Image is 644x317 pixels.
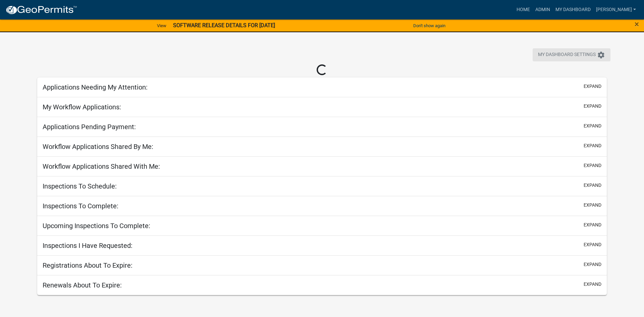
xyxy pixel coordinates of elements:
button: expand [584,122,601,129]
button: expand [584,182,601,189]
a: Home [514,3,533,16]
i: settings [597,51,605,59]
a: Admin [533,3,553,16]
button: expand [584,241,601,248]
button: Close [635,20,639,28]
span: My Dashboard Settings [538,51,596,59]
span: × [635,19,639,29]
button: expand [584,221,601,228]
h5: Renewals About To Expire: [43,281,122,289]
a: [PERSON_NAME] [593,3,639,16]
button: expand [584,83,601,90]
a: View [154,20,169,31]
h5: Inspections To Schedule: [43,182,117,190]
button: expand [584,261,601,268]
h5: Workflow Applications Shared By Me: [43,143,153,151]
h5: Applications Needing My Attention: [43,83,148,91]
button: expand [584,103,601,110]
button: expand [584,142,601,149]
h5: Registrations About To Expire: [43,261,132,269]
button: expand [584,281,601,288]
h5: Upcoming Inspections To Complete: [43,222,150,230]
h5: Applications Pending Payment: [43,123,136,131]
h5: My Workflow Applications: [43,103,121,111]
strong: SOFTWARE RELEASE DETAILS FOR [DATE] [173,22,275,29]
h5: Inspections To Complete: [43,202,118,210]
button: expand [584,202,601,209]
button: My Dashboard Settingssettings [533,48,610,61]
button: Don't show again [411,20,448,31]
button: expand [584,162,601,169]
h5: Inspections I Have Requested: [43,242,132,250]
h5: Workflow Applications Shared With Me: [43,162,160,170]
a: My Dashboard [553,3,593,16]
